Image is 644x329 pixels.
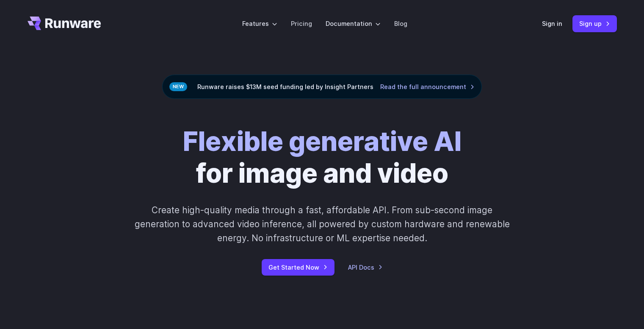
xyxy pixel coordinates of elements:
[542,19,562,28] a: Sign in
[291,19,312,28] a: Pricing
[242,19,277,28] label: Features
[28,17,101,30] a: Go to /
[348,262,383,272] a: API Docs
[394,19,407,28] a: Blog
[133,203,511,245] p: Create high-quality media through a fast, affordable API. From sub-second image generation to adv...
[183,125,462,157] strong: Flexible generative AI
[572,15,617,32] a: Sign up
[380,82,475,92] a: Read the full announcement
[262,259,334,276] a: Get Started Now
[326,19,381,28] label: Documentation
[183,126,462,190] h1: for image and video
[162,75,482,99] div: Runware raises $13M seed funding led by Insight Partners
